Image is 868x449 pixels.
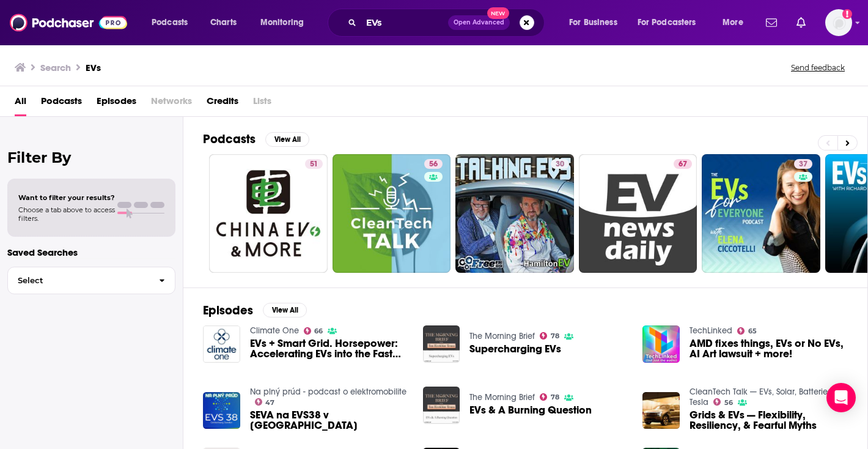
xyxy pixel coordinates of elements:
[723,14,743,31] span: More
[690,387,844,407] a: CleanTech Talk — EVs, Solar, Batteries, AI, Tesla
[842,9,852,19] svg: Add a profile image
[253,91,271,116] span: Lists
[455,154,574,273] a: 30
[250,410,408,431] span: SEVA na EVS38 v [GEOGRAPHIC_DATA]
[152,14,188,31] span: Podcasts
[250,387,406,397] a: Na plný prúd - podcast o elektromobilite
[423,387,460,424] img: EVs & A Burning Question
[203,325,240,363] img: EVs + Smart Grid. Horsepower: Accelerating EVs into the Fast Lane
[203,392,240,429] a: SEVA na EVS38 v Göteborgu
[333,154,451,273] a: 56
[825,9,852,36] span: Logged in as katiewhorton
[209,154,328,273] a: 51
[551,333,559,339] span: 78
[207,91,238,116] a: Credits
[203,303,253,318] h2: Episodes
[202,13,244,32] a: Charts
[143,13,204,32] button: open menu
[487,7,509,19] span: New
[429,158,438,171] span: 56
[540,393,559,401] a: 78
[265,132,309,147] button: View All
[679,158,687,171] span: 67
[424,159,443,169] a: 56
[724,400,733,406] span: 56
[761,12,782,33] a: Show notifications dropdown
[825,9,852,36] button: Show profile menu
[469,331,535,341] a: The Morning Brief
[265,400,274,406] span: 47
[787,62,848,73] button: Send feedback
[7,149,175,166] h2: Filter By
[690,338,848,359] a: AMD fixes things, EVs or No EVs, AI Art lawsuit + more!
[642,392,680,429] img: Grids & EVs — Flexibility, Resiliency, & Fearful Myths
[361,13,448,32] input: Search podcasts, credits, & more...
[203,303,307,318] a: EpisodesView All
[674,159,692,169] a: 67
[799,158,807,171] span: 37
[469,405,592,415] a: EVs & A Burning Question
[551,395,559,400] span: 78
[713,398,733,406] a: 56
[339,9,556,37] div: Search podcasts, credits, & more...
[151,91,192,116] span: Networks
[314,328,323,334] span: 66
[690,410,848,431] a: Grids & EVs — Flexibility, Resiliency, & Fearful Myths
[203,132,256,147] h2: Podcasts
[97,91,136,116] a: Episodes
[642,325,680,363] img: AMD fixes things, EVs or No EVs, AI Art lawsuit + more!
[702,154,820,273] a: 37
[737,327,757,335] a: 65
[638,14,696,31] span: For Podcasters
[7,247,175,258] p: Saved Searches
[10,11,127,34] img: Podchaser - Follow, Share and Rate Podcasts
[469,392,535,403] a: The Morning Brief
[18,193,115,202] span: Want to filter your results?
[579,154,697,273] a: 67
[305,159,323,169] a: 51
[551,159,569,169] a: 30
[260,14,304,31] span: Monitoring
[825,9,852,36] img: User Profile
[255,398,275,406] a: 47
[454,20,504,26] span: Open Advanced
[18,206,115,223] span: Choose a tab above to access filters.
[304,327,323,335] a: 66
[714,13,759,32] button: open menu
[561,13,633,32] button: open menu
[263,303,307,317] button: View All
[423,325,460,363] img: Supercharging EVs
[250,325,299,336] a: Climate One
[41,91,82,116] a: Podcasts
[540,332,559,340] a: 78
[250,410,408,431] a: SEVA na EVS38 v Göteborgu
[203,132,309,147] a: PodcastsView All
[252,13,320,32] button: open menu
[448,15,510,30] button: Open AdvancedNew
[8,276,149,284] span: Select
[250,338,408,359] a: EVs + Smart Grid. Horsepower: Accelerating EVs into the Fast Lane
[40,62,71,73] h3: Search
[556,158,564,171] span: 30
[15,91,26,116] span: All
[690,325,732,336] a: TechLinked
[792,12,811,33] a: Show notifications dropdown
[469,344,561,354] a: Supercharging EVs
[748,328,757,334] span: 65
[86,62,101,73] h3: EVs
[310,158,318,171] span: 51
[794,159,812,169] a: 37
[826,383,856,412] div: Open Intercom Messenger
